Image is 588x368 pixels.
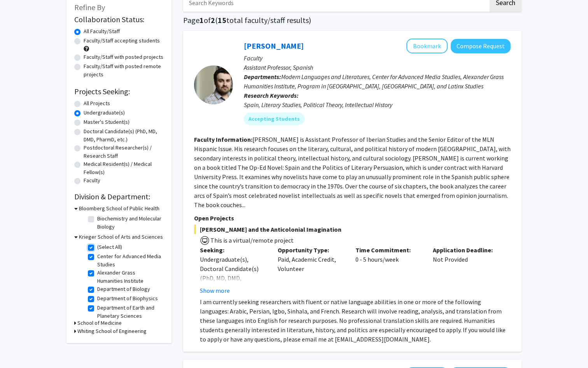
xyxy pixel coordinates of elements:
[272,245,350,295] div: Paid, Academic Credit, Volunteer
[6,333,33,362] iframe: Chat
[74,2,105,12] span: Refine By
[244,73,281,81] b: Departments:
[199,15,204,25] span: 1
[84,99,110,107] label: All Projects
[278,245,344,255] p: Opportunity Type:
[200,286,230,295] button: Show more
[244,53,511,63] p: Faculty
[244,113,304,125] mat-chip: Accepting Students
[74,15,164,24] h2: Collaboration Status:
[200,297,511,344] p: I am currently seeking researchers with fluent or native language abilities in one or more of the...
[200,245,266,255] p: Seeking:
[194,213,511,223] p: Open Projects
[210,236,294,244] span: This is a virtual/remote project
[74,192,164,201] h2: Division & Department:
[84,144,164,160] label: Postdoctoral Researcher(s) / Research Staff
[200,255,266,292] div: Undergraduate(s), Doctoral Candidate(s) (PhD, MD, DMD, PharmD, etc.)
[244,73,504,90] span: Modern Languages and Literatures, Center for Advanced Media Studies, Alexander Grass Humanities I...
[84,160,164,176] label: Medical Resident(s) / Medical Fellow(s)
[194,136,252,143] b: Faculty Information:
[218,15,226,25] span: 15
[79,204,159,213] h3: Bloomberg School of Public Health
[451,39,511,53] button: Compose Request to Becquer Seguin
[97,304,162,320] label: Department of Earth and Planetary Sciences
[97,294,158,303] label: Department of Biophysics
[77,319,122,327] h3: School of Medicine
[97,243,122,251] label: (Select All)
[84,27,120,35] label: All Faculty/Staff
[355,245,422,255] p: Time Commitment:
[244,100,511,109] div: Spain, Literary Studies, Political Theory, Intellectual History
[244,63,511,72] p: Assistant Professor, Spanish
[194,225,511,234] span: [PERSON_NAME] and the Anticolonial Imagination
[194,136,511,209] fg-read-more: [PERSON_NAME] is Assistant Professor of Iberian Studies and the Senior Editor of the MLN Hispanic...
[97,285,150,293] label: Department of Biology
[183,16,521,25] h1: Page of ( total faculty/staff results)
[406,39,448,53] button: Add Becquer Seguin to Bookmarks
[97,269,162,285] label: Alexander Grass Humanities Institute
[97,215,162,231] label: Biochemistry and Molecular Biology
[244,92,299,99] b: Research Keywords:
[84,109,125,117] label: Undergraduate(s)
[84,53,163,61] label: Faculty/Staff with posted projects
[350,245,427,295] div: 0 - 5 hours/week
[74,87,164,96] h2: Projects Seeking:
[211,15,215,25] span: 2
[433,245,499,255] p: Application Deadline:
[244,41,304,51] a: [PERSON_NAME]
[84,118,129,126] label: Master's Student(s)
[84,37,160,45] label: Faculty/Staff accepting students
[84,176,100,185] label: Faculty
[97,252,162,269] label: Center for Advanced Media Studies
[77,327,147,335] h3: Whiting School of Engineering
[79,233,163,241] h3: Krieger School of Arts and Sciences
[84,127,164,144] label: Doctoral Candidate(s) (PhD, MD, DMD, PharmD, etc.)
[427,245,505,295] div: Not Provided
[84,62,164,79] label: Faculty/Staff with posted remote projects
